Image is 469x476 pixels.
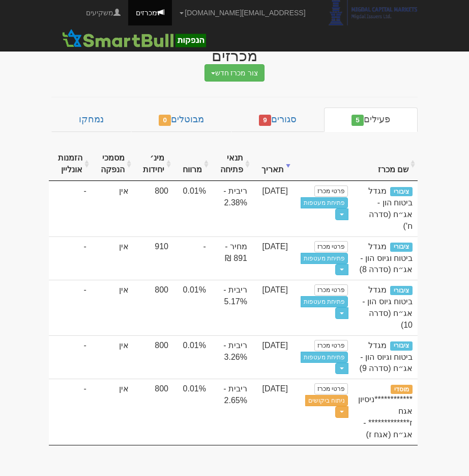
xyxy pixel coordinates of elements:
[119,384,129,393] span: אין
[44,47,425,64] div: מכרזים
[314,186,348,197] a: פרטי מכרז
[84,284,86,296] span: -
[390,187,413,196] span: ציבורי
[391,385,413,394] span: מוסדי
[211,280,252,335] td: ריבית - 5.17%
[324,108,418,132] a: פעילים
[173,379,211,444] td: 0.01%
[360,242,413,274] span: מגדל ביטוח וגיוס הון - אג״ח (סדרה 8)
[134,236,173,280] td: 910
[390,341,413,351] span: ציבורי
[252,280,293,335] td: [DATE]
[204,64,265,82] button: צור מכרז חדש
[59,28,209,48] img: SmartBull Logo
[49,147,92,181] th: הזמנות אונליין : activate to sort column ascending
[301,197,348,208] a: פתיחת מעטפות
[211,236,252,280] td: מחיר - 891 ₪
[84,186,86,197] span: -
[353,147,418,181] th: שם מכרז : activate to sort column ascending
[259,115,271,126] span: 9
[51,108,131,132] a: נמחקו
[211,379,252,444] td: ריבית - 2.65%
[159,115,171,126] span: 0
[314,284,348,296] a: פרטי מכרז
[301,253,348,264] a: פתיחת מעטפות
[252,181,293,236] td: [DATE]
[173,335,211,379] td: 0.01%
[173,280,211,335] td: 0.01%
[131,108,231,132] a: מבוטלים
[173,181,211,236] td: 0.01%
[134,379,173,444] td: 800
[119,242,129,251] span: אין
[173,236,211,280] td: -
[314,383,348,394] a: פרטי מכרז
[134,280,173,335] td: 800
[390,243,413,252] span: ציבורי
[211,181,252,236] td: ריבית - 2.38%
[134,181,173,236] td: 800
[390,286,413,295] span: ציבורי
[252,335,293,379] td: [DATE]
[84,340,86,352] span: -
[92,147,134,181] th: מסמכי הנפקה : activate to sort column ascending
[119,341,129,350] span: אין
[314,340,348,351] a: פרטי מכרז
[231,108,324,132] a: סגורים
[252,236,293,280] td: [DATE]
[134,335,173,379] td: 800
[119,285,129,294] span: אין
[305,395,348,406] a: ניתוח ביקושים
[211,335,252,379] td: ריבית - 3.26%
[368,187,413,230] span: מגדל ביטוח הון - אג״ח (סדרה ח')
[301,352,348,363] a: פתיחת מעטפות
[314,241,348,252] a: פרטי מכרז
[134,147,173,181] th: מינ׳ יחידות : activate to sort column ascending
[301,296,348,307] a: פתיחת מעטפות
[173,147,211,181] th: מרווח : activate to sort column ascending
[252,147,293,181] th: תאריך : activate to sort column ascending
[351,115,364,126] span: 5
[119,187,129,195] span: אין
[84,241,86,253] span: -
[84,383,86,395] span: -
[360,341,413,373] span: מגדל ביטוח וגיוס הון - אג״ח (סדרה 9)
[252,379,293,444] td: [DATE]
[211,147,252,181] th: תנאי פתיחה : activate to sort column ascending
